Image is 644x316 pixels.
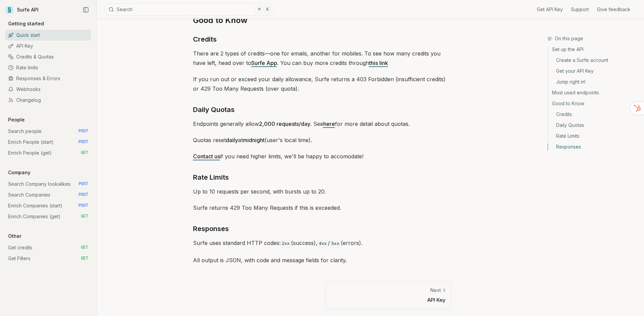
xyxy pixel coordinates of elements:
a: Enrich Companies (start) POST [5,200,91,211]
p: Quotas reset at (user's local time). [193,135,451,145]
p: Next [430,287,441,294]
a: Responses & Errors [5,73,91,84]
p: Company [5,169,33,176]
p: All output is JSON, with code and message fields for clarity. [193,255,451,265]
a: Enrich Companies (get) GET [5,211,91,222]
a: Responses [548,141,639,150]
span: POST [78,129,88,134]
a: Good to Know [548,98,639,109]
a: Search people POST [5,126,91,137]
strong: daily [226,137,238,143]
a: Daily Quotas [193,104,235,115]
span: GET [81,150,88,156]
p: There are 2 types of credits—one for emails, another for mobiles. To see how many credits you hav... [193,49,451,68]
p: Getting started [5,20,47,27]
span: GET [81,245,88,250]
p: If you run out or exceed your daily allowance, Surfe returns a 403 Forbidden (insufficient credit... [193,74,451,93]
a: Search Company lookalikes POST [5,179,91,189]
a: Surfe API [5,5,39,15]
a: Enrich People (get) GET [5,148,91,158]
a: Contact us [193,153,220,160]
button: Search⌘K [105,3,274,16]
p: Other [5,233,24,240]
p: People [5,116,27,123]
a: Most used endpoints [548,87,639,98]
p: Endpoints generally allow . See for more detail about quotas. [193,119,451,129]
a: here [323,120,335,127]
a: Rate Limits [193,172,229,183]
span: GET [81,256,88,261]
a: Give feedback [597,6,630,13]
strong: midnight [243,137,265,143]
a: Create a Surfe account [548,55,639,66]
span: GET [81,214,88,219]
p: API Key [331,296,446,303]
strong: 2,000 requests/day [259,120,310,127]
a: Get API Key [537,6,563,13]
span: POST [78,192,88,198]
a: Rate Limits [548,131,639,141]
p: Surfe uses standard HTTP codes: (success), / (errors). [193,238,451,249]
p: Surfe returns 429 Too Many Requests if this is exceeded. [193,203,451,212]
span: POST [78,203,88,208]
span: POST [78,139,88,145]
a: NextAPI Key [325,281,451,309]
a: Get Filters GET [5,253,91,264]
a: Support [571,6,589,13]
a: Credits [193,34,217,45]
a: Enrich People (start) POST [5,137,91,148]
p: if you need higher limits, we'll be happy to accomodate! [193,152,451,161]
a: API Key [5,41,91,51]
span: POST [78,181,88,187]
a: Responses [193,223,229,234]
p: Up to 10 requests per second, with bursts up to 20. [193,187,451,196]
kbd: K [264,6,271,13]
a: Set up the API [548,46,639,55]
a: Daily Quotas [548,120,639,131]
a: Search Companies POST [5,189,91,200]
a: Webhooks [5,84,91,95]
a: Jump right in! [548,76,639,87]
h3: On this page [547,35,639,42]
button: Collapse Sidebar [81,5,91,15]
code: 2xx [281,240,291,248]
code: 4xx [317,240,328,248]
a: Rate limits [5,62,91,73]
a: Credits [548,109,639,120]
a: Changelog [5,95,91,106]
kbd: ⌘ [256,6,263,13]
a: Get your API Key [548,66,639,76]
a: Credits & Quotas [5,51,91,62]
code: 5xx [330,240,340,248]
a: Surfe App [251,60,277,66]
a: this link [369,60,388,66]
a: Get credits GET [5,242,91,253]
a: Quick start [5,30,91,41]
a: Good to Know [193,15,247,26]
